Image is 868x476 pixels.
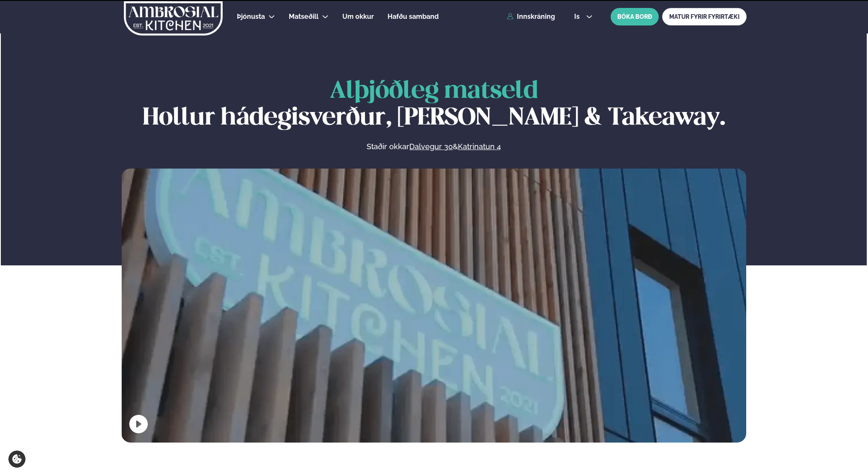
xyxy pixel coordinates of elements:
span: is [574,13,582,20]
p: Staðir okkar & [276,142,592,152]
a: Þjónusta [237,12,265,22]
span: Matseðill [289,13,318,20]
button: BÓKA BORÐ [611,8,659,25]
h1: Hollur hádegisverður, [PERSON_NAME] & Takeaway. [121,78,746,132]
span: Hafðu samband [388,13,439,20]
a: Katrinatun 4 [458,142,501,152]
span: Þjónusta [237,13,265,20]
a: Um okkur [342,12,374,22]
a: Dalvegur 30 [409,142,453,152]
span: Alþjóðleg matseld [330,80,538,103]
span: Um okkur [342,13,374,20]
button: is [568,13,599,20]
a: Hafðu samband [388,12,439,22]
a: Matseðill [289,12,318,22]
a: MATUR FYRIR FYRIRTÆKI [662,8,747,25]
img: logo [123,1,223,36]
a: Innskráning [507,13,555,20]
a: Cookie settings [8,451,26,468]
